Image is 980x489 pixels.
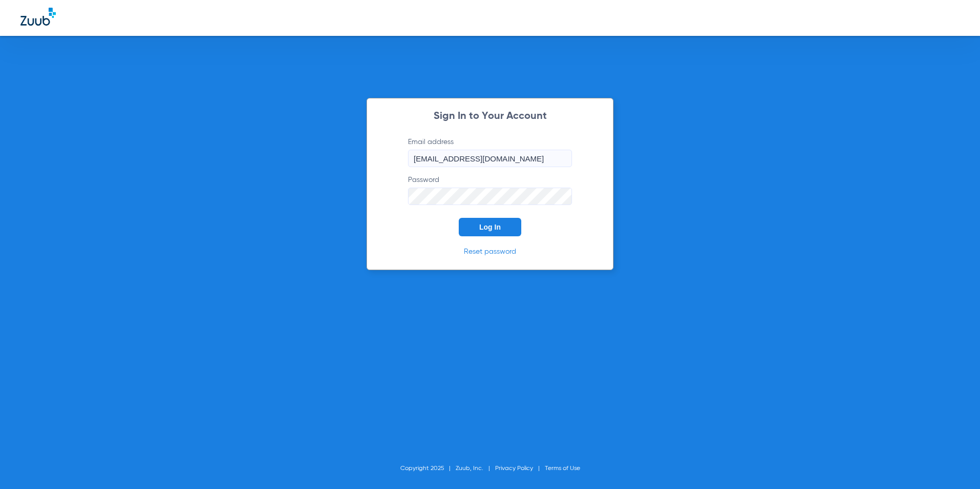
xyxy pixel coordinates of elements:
[408,137,572,167] label: Email address
[400,463,456,474] li: Copyright 2025
[929,440,980,489] iframe: Chat Widget
[464,248,516,255] a: Reset password
[495,465,533,472] a: Privacy Policy
[456,463,495,474] li: Zuub, Inc.
[408,188,572,205] input: Password
[408,175,572,205] label: Password
[545,465,580,472] a: Terms of Use
[459,218,521,236] button: Log In
[21,8,56,26] img: Zuub Logo
[408,150,572,167] input: Email address
[479,223,501,231] span: Log In
[393,111,587,121] h2: Sign In to Your Account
